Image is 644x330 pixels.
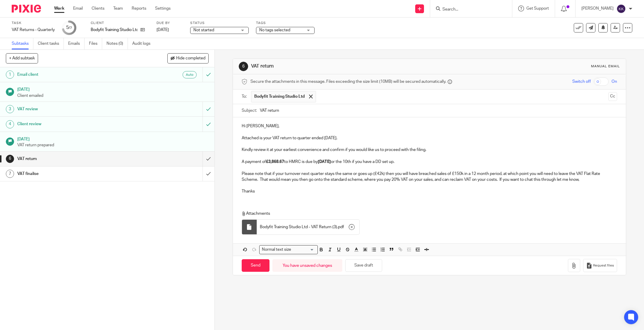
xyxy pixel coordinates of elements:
[612,79,617,85] span: On
[91,21,149,25] label: Client
[239,62,248,71] div: 6
[6,105,14,113] div: 3
[242,135,617,141] p: Attached is your VAT return to quarter ended [DATE].
[591,64,620,69] div: Manual email
[12,5,41,13] img: Pixie
[157,21,183,25] label: Due by
[12,21,55,25] label: Task
[318,160,331,164] strong: [DATE]
[442,7,494,12] input: Search
[242,171,617,183] p: Please note that if your turnover next quarter stays the same or goes up (£42k) then you will hav...
[17,120,137,128] h1: Client review
[250,79,446,85] span: Secure the attachments in this message. Files exceeding the size limit (10MB) will be secured aut...
[12,38,33,49] a: Subtasks
[157,28,169,32] span: [DATE]
[69,26,72,30] small: /7
[242,188,617,194] p: Thanks
[338,224,344,230] span: pdf
[293,247,314,253] input: Search for option
[259,245,318,254] div: Search for option
[616,4,626,13] img: svg%3E
[242,159,617,165] p: A payment of to HMRC is due by or the 10th if you have a DD set up.
[66,24,72,31] div: 5
[583,259,617,272] button: Request files
[183,71,197,78] div: Auto
[155,6,171,11] a: Settings
[254,94,305,99] span: Bodyfit Training Studio Ltd
[132,38,155,49] a: Audit logs
[345,259,382,272] button: Save draft
[242,147,617,153] p: Kindly review it at your earliest convenience and confirm if you would like us to proceed with th...
[259,28,290,32] span: No tags selected
[17,169,137,178] h1: VAT finalise
[257,220,359,234] div: .
[6,155,14,163] div: 6
[190,21,249,25] label: Status
[17,85,209,92] h1: [DATE]
[17,105,137,114] h1: VAT review
[92,6,104,11] a: Clients
[91,27,138,33] p: Bodyfit Training Studio Ltd
[260,224,337,230] span: Bodyfit Training Studio Ltd - VAT Return (3)
[17,93,209,99] p: Client emailed
[73,6,83,11] a: Email
[17,70,137,79] h1: Email client
[251,63,442,69] h1: VAT return
[242,108,257,114] label: Subject:
[266,160,284,164] strong: £3,868.67
[176,56,205,61] span: Hide completed
[113,6,123,11] a: Team
[17,135,209,142] h1: [DATE]
[17,142,209,148] p: VAT return prepared
[17,154,137,163] h1: VAT return
[89,38,102,49] a: Files
[593,263,614,268] span: Request files
[608,92,617,101] button: Cc
[242,211,602,216] p: Attachments
[256,21,315,25] label: Tags
[242,259,269,272] input: Send
[242,123,617,129] p: Hi [PERSON_NAME],
[6,170,14,178] div: 7
[12,27,55,33] div: VAT Returns - Quarterly
[107,38,128,49] a: Notes (0)
[242,94,248,99] label: To:
[526,6,549,11] span: Get Support
[6,120,14,128] div: 4
[68,38,85,49] a: Emails
[54,6,64,11] a: Work
[272,259,342,272] div: You have unsaved changes
[193,28,214,32] span: Not started
[167,53,209,63] button: Hide completed
[132,6,146,11] a: Reports
[6,53,38,63] button: + Add subtask
[581,6,614,11] p: [PERSON_NAME]
[572,79,591,85] span: Switch off
[261,247,293,253] span: Normal text size
[6,71,14,79] div: 1
[38,38,64,49] a: Client tasks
